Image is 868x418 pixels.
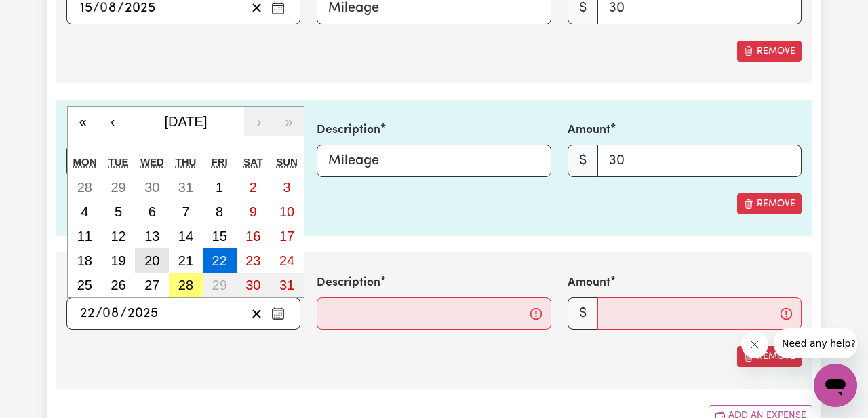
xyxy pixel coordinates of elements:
abbr: 26 August 2025 [111,278,125,292]
button: 6 August 2025 [135,199,169,224]
button: Enter the date of expense [267,303,289,324]
input: ---- [127,303,159,324]
button: « [68,107,98,136]
button: 11 August 2025 [68,224,102,248]
button: [DATE] [127,107,244,136]
label: Amount [568,274,610,292]
button: 28 August 2025 [169,273,203,297]
span: $ [568,297,598,330]
button: 12 August 2025 [102,224,136,248]
abbr: 13 August 2025 [144,229,159,244]
button: 2 August 2025 [237,175,271,199]
button: ‹ [98,107,127,136]
abbr: 19 August 2025 [111,253,125,268]
label: Date [66,274,94,292]
button: 26 August 2025 [102,273,136,297]
abbr: 25 August 2025 [77,278,92,292]
button: 22 August 2025 [203,248,237,273]
abbr: 8 August 2025 [216,204,223,219]
abbr: Sunday [276,156,298,168]
span: [DATE] [165,114,208,129]
button: 21 August 2025 [169,248,203,273]
button: 23 August 2025 [237,248,271,273]
abbr: 6 August 2025 [149,204,156,219]
button: Remove this expense [737,41,802,62]
abbr: 3 August 2025 [283,180,291,195]
button: 19 August 2025 [102,248,136,273]
span: $ [568,145,598,177]
span: 0 [100,1,108,15]
abbr: 4 August 2025 [81,204,88,219]
input: -- [79,303,96,324]
button: Remove this expense [737,346,802,367]
abbr: 31 August 2025 [279,278,294,292]
abbr: 28 August 2025 [178,278,193,292]
abbr: Monday [73,156,97,168]
button: 24 August 2025 [270,248,304,273]
button: 5 August 2025 [102,199,136,224]
abbr: 29 July 2025 [111,180,125,195]
button: 17 August 2025 [270,224,304,248]
abbr: 29 August 2025 [212,278,227,292]
abbr: 10 August 2025 [279,204,294,219]
button: 18 August 2025 [68,248,102,273]
abbr: 18 August 2025 [77,253,92,268]
label: Description [317,274,380,292]
abbr: 14 August 2025 [178,229,193,244]
button: 14 August 2025 [169,224,203,248]
button: Remove this expense [737,193,802,214]
label: Date [66,121,94,139]
button: 27 August 2025 [135,273,169,297]
iframe: Button to launch messaging window [814,364,857,407]
abbr: 7 August 2025 [182,204,189,219]
abbr: 16 August 2025 [245,229,260,244]
abbr: 22 August 2025 [212,253,227,268]
input: -- [103,303,120,324]
button: 25 August 2025 [68,273,102,297]
button: 31 July 2025 [169,175,203,199]
button: 9 August 2025 [237,199,271,224]
abbr: 23 August 2025 [245,253,260,268]
button: 16 August 2025 [237,224,271,248]
span: / [120,306,127,321]
button: 4 August 2025 [68,199,102,224]
abbr: 21 August 2025 [178,253,193,268]
abbr: 24 August 2025 [279,253,294,268]
span: / [93,1,100,16]
abbr: 2 August 2025 [250,180,257,195]
abbr: 1 August 2025 [216,180,223,195]
button: 10 August 2025 [270,199,304,224]
button: 29 July 2025 [102,175,136,199]
abbr: 5 August 2025 [115,204,122,219]
abbr: 31 July 2025 [178,180,193,195]
abbr: Thursday [176,156,197,168]
button: › [244,107,274,136]
button: 20 August 2025 [135,248,169,273]
span: 0 [102,307,111,320]
abbr: 28 July 2025 [77,180,92,195]
button: 7 August 2025 [169,199,203,224]
button: 30 August 2025 [237,273,271,297]
button: 1 August 2025 [203,175,237,199]
abbr: 20 August 2025 [144,253,159,268]
abbr: Friday [212,156,228,168]
abbr: 17 August 2025 [279,229,294,244]
button: 29 August 2025 [203,273,237,297]
button: » [274,107,304,136]
abbr: 12 August 2025 [111,229,125,244]
span: / [96,306,102,321]
button: 8 August 2025 [203,199,237,224]
abbr: Saturday [243,156,263,168]
abbr: 30 July 2025 [144,180,159,195]
abbr: Tuesday [108,156,129,168]
iframe: Close message [741,331,768,358]
button: 30 July 2025 [135,175,169,199]
label: Description [317,121,380,139]
abbr: Wednesday [140,156,164,168]
abbr: 15 August 2025 [212,229,227,244]
abbr: 11 August 2025 [77,229,92,244]
span: / [117,1,124,16]
abbr: 27 August 2025 [144,278,159,292]
input: Mileage [317,145,551,177]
